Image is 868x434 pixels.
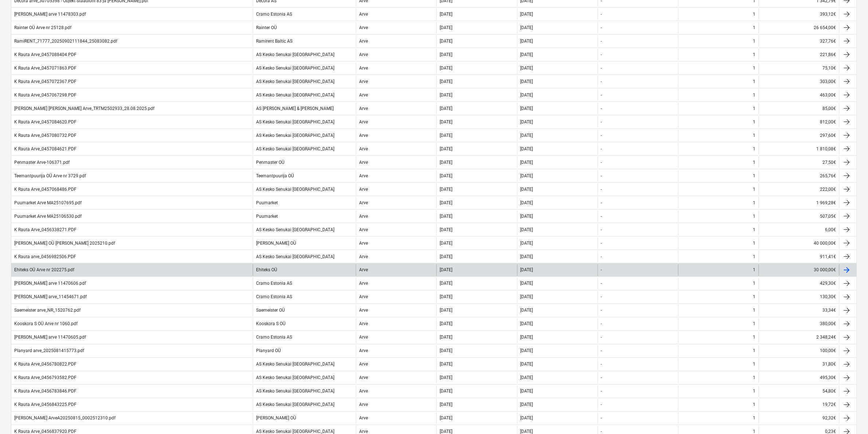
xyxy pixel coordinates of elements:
[521,39,533,44] div: [DATE]
[440,12,452,17] div: [DATE]
[601,146,602,151] div: -
[521,66,533,71] div: [DATE]
[14,119,76,125] div: K Rauta Arve_0457084620.PDF
[521,362,533,367] div: [DATE]
[601,25,602,30] div: -
[521,187,533,192] div: [DATE]
[521,321,533,327] div: [DATE]
[753,348,756,354] div: 1
[440,402,452,407] div: [DATE]
[256,254,334,259] div: AS Kesko Senukai [GEOGRAPHIC_DATA]
[359,79,368,84] div: Arve
[759,184,839,195] div: 222,00€
[759,143,839,155] div: 1 810,08€
[359,321,368,327] div: Arve
[753,268,756,273] div: 1
[759,345,839,357] div: 100,00€
[753,160,756,165] div: 1
[440,106,452,111] div: [DATE]
[256,402,334,407] div: AS Kesko Senukai [GEOGRAPHIC_DATA]
[440,295,452,300] div: [DATE]
[14,66,76,71] div: K Rauta Arve_0457071863.PDF
[601,119,602,125] div: -
[440,268,452,273] div: [DATE]
[256,227,334,232] div: AS Kesko Senukai [GEOGRAPHIC_DATA]
[753,146,756,151] div: 1
[753,66,756,71] div: 1
[440,308,452,313] div: [DATE]
[14,295,87,300] div: [PERSON_NAME] arve_11454671.pdf
[601,52,602,57] div: -
[256,335,292,340] div: Cramo Estonia AS
[753,295,756,300] div: 1
[14,227,76,232] div: K Rauta Arve_0456338271.PDF
[14,214,82,219] div: Puumarket Arve MA25106530.pdf
[440,348,452,354] div: [DATE]
[521,281,533,286] div: [DATE]
[440,241,452,246] div: [DATE]
[753,25,756,30] div: 1
[359,241,368,246] div: Arve
[759,305,839,316] div: 33,34€
[521,146,533,151] div: [DATE]
[759,130,839,141] div: 297,60€
[256,389,334,394] div: AS Kesko Senukai [GEOGRAPHIC_DATA]
[753,92,756,98] div: 1
[440,214,452,219] div: [DATE]
[759,224,839,236] div: 6,00€
[759,278,839,289] div: 429,30€
[753,187,756,192] div: 1
[256,348,281,354] div: Planyard OÜ
[256,12,292,17] div: Cramo Estonia AS
[521,389,533,394] div: [DATE]
[359,281,368,286] div: Arve
[753,119,756,125] div: 1
[759,103,839,114] div: 85,00€
[14,308,80,313] div: Saemeister arve_NR_1520762.pdf
[759,157,839,168] div: 27,50€
[521,241,533,246] div: [DATE]
[440,416,452,421] div: [DATE]
[256,241,296,246] div: [PERSON_NAME] OÜ
[759,197,839,209] div: 1 969,28€
[753,79,756,84] div: 1
[359,187,368,192] div: Arve
[521,254,533,259] div: [DATE]
[440,39,452,44] div: [DATE]
[601,402,602,407] div: -
[14,200,82,205] div: Puumarket Arve MA25107695.pdf
[753,200,756,205] div: 1
[256,200,278,205] div: Puumarket
[759,35,839,47] div: 327,76€
[359,66,368,71] div: Arve
[521,92,533,98] div: [DATE]
[440,119,452,125] div: [DATE]
[440,66,452,71] div: [DATE]
[14,362,76,367] div: K Rauta Arve_0456780822.PDF
[359,39,368,44] div: Arve
[359,389,368,394] div: Arve
[14,12,86,17] div: [PERSON_NAME] arve 11478303.pdf
[601,214,602,219] div: -
[759,116,839,128] div: 812,00€
[753,321,756,327] div: 1
[359,227,368,232] div: Arve
[256,375,334,380] div: AS Kesko Senukai [GEOGRAPHIC_DATA]
[759,332,839,343] div: 2 348,24€
[440,375,452,380] div: [DATE]
[521,160,533,165] div: [DATE]
[440,52,452,57] div: [DATE]
[601,106,602,111] div: -
[359,173,368,178] div: Arve
[359,119,368,125] div: Arve
[753,375,756,380] div: 1
[521,25,533,30] div: [DATE]
[440,25,452,30] div: [DATE]
[521,416,533,421] div: [DATE]
[14,146,76,151] div: K Rauta Arve_0457084621.PDF
[601,389,602,394] div: -
[521,268,533,273] div: [DATE]
[440,200,452,205] div: [DATE]
[601,173,602,178] div: -
[753,362,756,367] div: 1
